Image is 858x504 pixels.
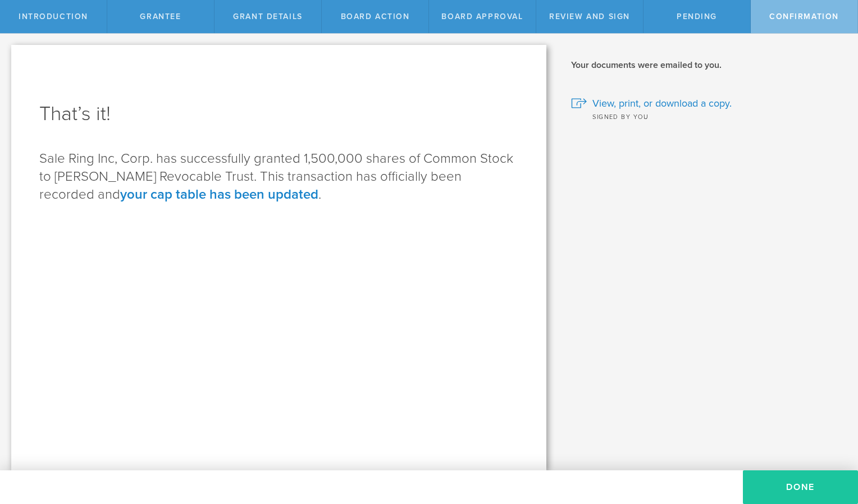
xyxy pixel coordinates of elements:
span: Pending [677,12,717,21]
span: View, print, or download a copy. [592,96,732,111]
span: Board Action [341,12,410,21]
iframe: Chat Widget [802,416,858,470]
h2: Your documents were emailed to you. [571,59,841,71]
span: Confirmation [769,12,839,21]
span: Introduction [19,12,88,21]
span: Grant Details [233,12,303,21]
span: Review and Sign [549,12,630,21]
h1: That’s it! [39,100,518,127]
p: Sale Ring Inc, Corp. has successfully granted 1,500,000 shares of Common Stock to [PERSON_NAME] R... [39,150,518,204]
button: Done [743,470,858,504]
div: Signed by you [571,111,841,122]
span: Board Approval [441,12,523,21]
span: Grantee [140,12,181,21]
a: your cap table has been updated [120,186,318,203]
